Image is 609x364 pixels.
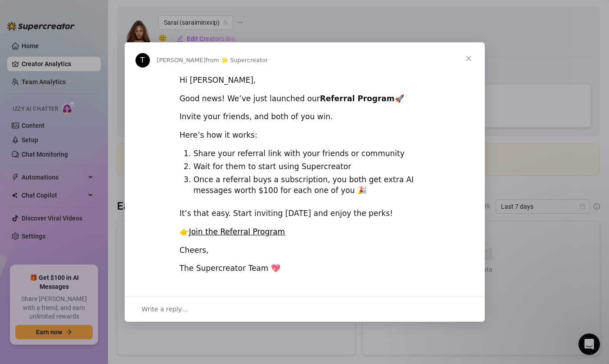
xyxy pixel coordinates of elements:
[142,303,189,315] span: Write a reply…
[180,94,430,104] div: Good news! We’ve just launched our 🚀
[180,263,430,274] div: The Supercreator Team 💖
[320,94,395,103] b: Referral Program
[180,208,430,219] div: It’s that easy. Start inviting [DATE] and enjoy the perks!
[180,227,430,238] div: 👉
[125,296,485,322] div: Open conversation and reply
[180,245,430,256] div: Cheers,
[194,148,430,159] li: Share your referral link with your friends or community
[180,130,430,141] div: Here’s how it works:
[157,57,206,63] span: [PERSON_NAME]
[206,57,268,63] span: from 🌟 Supercreator
[180,112,430,122] div: Invite your friends, and both of you win.
[452,42,485,75] span: Close
[180,75,430,86] div: Hi [PERSON_NAME],
[194,162,430,172] li: Wait for them to start using Supercreator
[135,53,150,67] div: Profile image for Tanya
[194,175,430,196] li: Once a referral buys a subscription, you both get extra AI messages worth $100 for each one of you 🎉
[189,227,285,236] a: Join the Referral Program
